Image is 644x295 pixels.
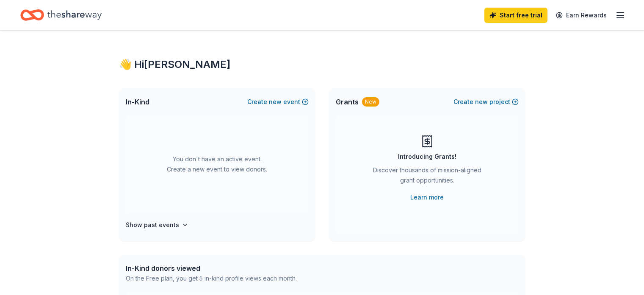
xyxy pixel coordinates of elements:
div: Introducing Grants! [398,152,456,162]
div: You don't have an active event. Create a new event to view donors. [126,115,309,213]
div: New [362,97,379,107]
div: 👋 Hi [PERSON_NAME] [119,58,525,71]
span: In-Kind [126,97,149,107]
span: Grants [336,97,359,107]
h4: Show past events [126,220,179,230]
div: On the Free plan, you get 5 in-kind profile views each month. [126,273,297,284]
button: Createnewproject [453,97,519,107]
span: new [475,97,488,107]
a: Start free trial [484,8,547,23]
button: Show past events [126,220,188,230]
span: new [269,97,282,107]
div: Discover thousands of mission-aligned grant opportunities. [370,165,485,189]
a: Learn more [410,192,444,202]
button: Createnewevent [247,97,309,107]
a: Home [20,5,102,25]
div: In-Kind donors viewed [126,263,297,273]
a: Earn Rewards [551,8,612,23]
